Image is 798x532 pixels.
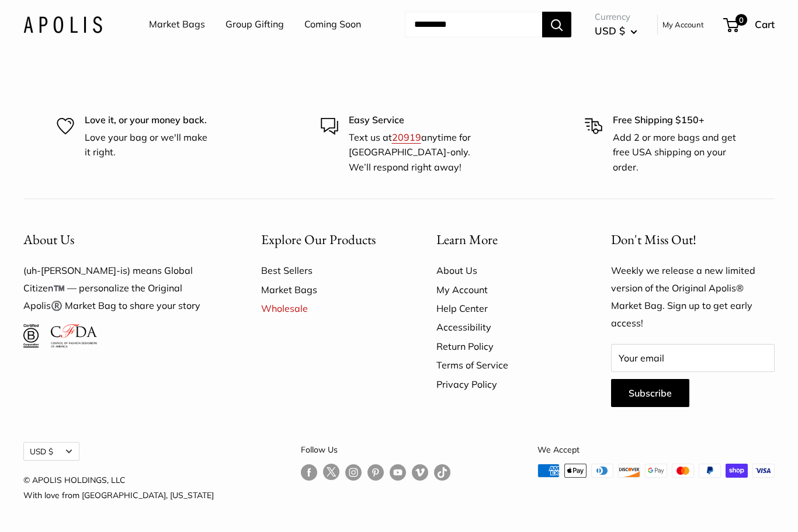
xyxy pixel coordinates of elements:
a: Group Gifting [225,16,284,33]
a: 0 Cart [724,15,775,34]
p: Love it, or your money back. [85,113,214,128]
p: Love your bag or we'll make it right. [85,130,214,160]
a: Market Bags [261,280,395,299]
span: Learn More [436,231,498,248]
span: Currency [595,9,637,25]
a: My Account [662,18,704,32]
button: Learn More [436,228,571,251]
p: © APOLIS HOLDINGS, LLC With love from [GEOGRAPHIC_DATA], [US_STATE] [23,472,214,503]
a: Accessibility [436,318,571,336]
button: Subscribe [611,379,689,407]
p: Text us at anytime for [GEOGRAPHIC_DATA]-only. We’ll respond right away! [349,130,478,175]
img: Certified B Corporation [23,324,39,347]
p: Follow Us [301,442,450,457]
p: Free Shipping $150+ [613,113,742,128]
p: (uh-[PERSON_NAME]-is) means Global Citizen™️ — personalize the Original Apolis®️ Market Bag to sh... [23,262,220,315]
span: Explore Our Products [261,231,376,248]
span: 0 [735,14,747,26]
button: Search [542,12,571,37]
a: Help Center [436,299,571,318]
a: Market Bags [149,16,205,33]
a: Follow us on Pinterest [367,464,384,481]
a: Follow us on Facebook [301,464,317,481]
a: Follow us on Twitter [323,464,339,485]
button: USD $ [23,442,79,461]
span: Cart [755,18,775,30]
a: About Us [436,261,571,280]
a: Terms of Service [436,356,571,374]
a: Follow us on Tumblr [434,464,450,481]
button: About Us [23,228,220,251]
p: Easy Service [349,113,478,128]
input: Search... [405,12,542,37]
p: Add 2 or more bags and get free USA shipping on your order. [613,130,742,175]
img: Apolis [23,16,102,33]
a: Coming Soon [304,16,361,33]
a: 20919 [392,131,421,143]
p: Weekly we release a new limited version of the Original Apolis® Market Bag. Sign up to get early ... [611,262,775,332]
button: USD $ [595,22,637,40]
span: USD $ [595,25,625,37]
a: Best Sellers [261,261,395,280]
a: Return Policy [436,337,571,356]
a: Follow us on Instagram [345,464,362,481]
a: Privacy Policy [436,375,571,394]
p: Don't Miss Out! [611,228,775,251]
a: Follow us on YouTube [390,464,406,481]
span: About Us [23,231,74,248]
a: Follow us on Vimeo [412,464,428,481]
a: Wholesale [261,299,395,318]
button: Explore Our Products [261,228,395,251]
img: Council of Fashion Designers of America Member [51,324,97,347]
p: We Accept [537,442,775,457]
a: My Account [436,280,571,299]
